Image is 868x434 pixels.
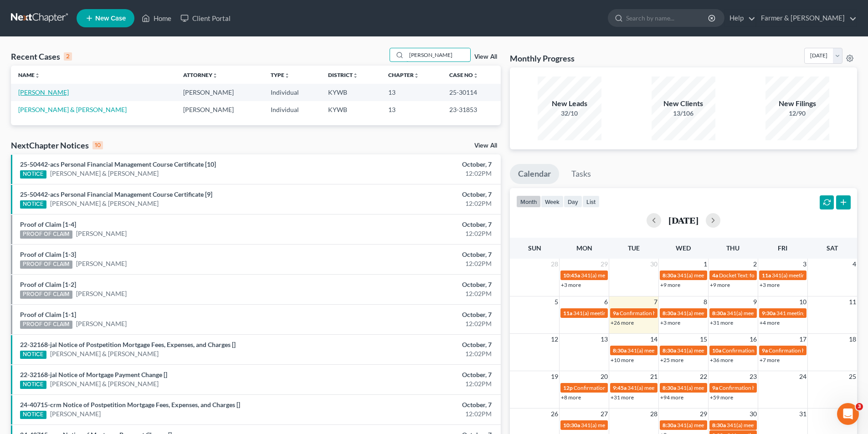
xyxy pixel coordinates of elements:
a: [PERSON_NAME] [18,88,69,96]
span: 31 [798,408,807,419]
span: 17 [798,334,807,345]
button: week [541,195,564,208]
span: 12 [550,334,559,345]
a: [PERSON_NAME] & [PERSON_NAME] [50,169,159,178]
span: 13 [600,334,609,345]
span: 12p [563,384,573,391]
span: 2 [752,259,758,270]
i: unfold_more [35,73,40,78]
span: New Case [95,15,126,22]
a: +36 more [710,357,733,363]
div: 12:02PM [340,289,492,298]
span: 341(a) meeting for [PERSON_NAME] [627,384,715,391]
a: Typeunfold_more [271,71,290,78]
span: 8:30a [613,347,627,354]
span: 341(a) meeting for [PERSON_NAME] [627,347,715,354]
td: [PERSON_NAME] [176,84,263,101]
div: 12:02PM [340,379,492,388]
a: [PERSON_NAME] & [PERSON_NAME] [50,199,159,208]
span: 341(a) meeting for [PERSON_NAME] & [PERSON_NAME] [727,422,863,429]
span: 14 [649,334,658,345]
input: Search by name... [406,48,470,61]
div: 12:02PM [340,169,492,178]
div: PROOF OF CLAIM [20,291,72,299]
div: 12:02PM [340,229,492,238]
span: Sat [827,244,838,252]
a: Attorneyunfold_more [183,71,218,78]
div: PROOF OF CLAIM [20,260,72,269]
a: +26 more [611,319,634,326]
h2: [DATE] [668,215,699,225]
span: 11a [563,310,572,317]
a: [PERSON_NAME] [76,229,127,238]
span: Wed [676,244,691,252]
td: Individual [263,101,321,118]
a: [PERSON_NAME] & [PERSON_NAME] [50,379,159,388]
td: KYWB [321,84,381,101]
span: 22 [699,371,708,382]
span: 8:30a [663,347,676,354]
span: 28 [649,408,658,419]
a: 25-50442-acs Personal Financial Management Course Certificate [10] [20,160,216,168]
div: NOTICE [20,351,46,359]
span: 8:30a [663,310,676,317]
span: 9:45a [613,384,627,391]
span: Docket Text: for [PERSON_NAME] [719,272,801,279]
span: 23 [749,371,758,382]
button: month [516,195,541,208]
a: [PERSON_NAME] [76,259,127,268]
span: 8:30a [712,422,726,429]
span: 9a [762,347,768,354]
a: +9 more [660,281,680,288]
span: 9a [613,310,619,317]
a: Home [137,10,176,26]
span: 8:30a [712,310,726,317]
div: PROOF OF CLAIM [20,230,72,239]
div: 10 [92,141,103,149]
span: 24 [798,371,807,382]
span: Fri [778,244,787,252]
span: 8:30a [663,384,676,391]
div: 32/10 [538,109,601,118]
a: 22-32168-jal Notice of Mortgage Payment Change [] [20,371,167,378]
a: [PERSON_NAME] & [PERSON_NAME] [18,106,127,113]
td: 13 [381,84,442,101]
div: New Leads [538,98,601,109]
span: 341(a) meeting for [PERSON_NAME] [677,384,765,391]
a: +94 more [660,394,683,401]
div: October, 7 [340,340,492,349]
span: 10:45a [563,272,580,279]
div: NOTICE [20,200,46,209]
a: +25 more [660,357,683,363]
div: New Clients [652,98,715,109]
span: Confirmation hearing for [PERSON_NAME] & [PERSON_NAME] [620,310,771,317]
a: Tasks [563,164,599,184]
div: October, 7 [340,190,492,199]
div: October, 7 [340,310,492,319]
a: Proof of Claim [1-1] [20,311,76,318]
a: +31 more [611,394,634,401]
span: 26 [550,408,559,419]
td: 13 [381,101,442,118]
div: October, 7 [340,370,492,379]
span: 9:30a [762,310,776,317]
div: October, 7 [340,220,492,229]
span: 27 [600,408,609,419]
div: October, 7 [340,250,492,259]
input: Search by name... [626,10,709,26]
div: 12:02PM [340,409,492,419]
a: [PERSON_NAME] [50,409,101,419]
a: Proof of Claim [1-2] [20,281,76,288]
span: 3 [802,259,807,270]
span: 6 [603,296,609,307]
div: 12:02PM [340,349,492,358]
div: 12:02PM [340,319,492,328]
span: 341(a) meeting for [PERSON_NAME] [677,422,765,429]
span: 341(a) meeting for [PERSON_NAME] [581,272,669,279]
span: 19 [550,371,559,382]
a: +10 more [611,357,634,363]
td: Individual [263,84,321,101]
div: 12:02PM [340,259,492,268]
a: [PERSON_NAME] [76,289,127,298]
span: 28 [550,259,559,270]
